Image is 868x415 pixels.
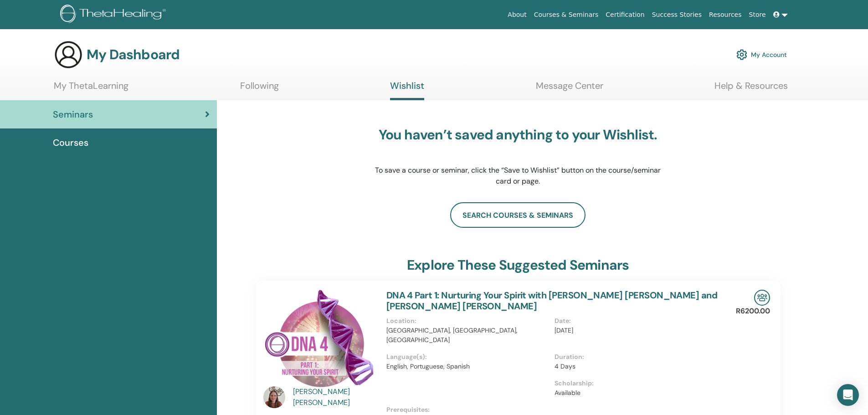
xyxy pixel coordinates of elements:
a: Courses & Seminars [530,6,602,23]
h3: My Dashboard [87,46,180,63]
img: default.jpg [263,386,285,408]
p: Available [555,388,717,398]
a: search courses & seminars [450,202,586,228]
p: Date : [555,316,717,326]
img: cog.svg [736,47,747,62]
a: Wishlist [390,80,424,100]
div: Open Intercom Messenger [837,384,859,406]
a: Certification [602,6,648,23]
p: [DATE] [555,326,717,335]
p: Duration : [555,352,717,362]
p: Prerequisites : [386,405,723,415]
span: Courses [53,136,88,149]
p: Location : [386,316,549,326]
p: 4 Days [555,362,717,371]
p: Language(s) : [386,352,549,362]
a: Resources [705,6,745,23]
a: Help & Resources [714,80,788,98]
a: About [504,6,530,23]
span: Seminars [53,108,93,121]
img: DNA 4 Part 1: Nurturing Your Spirit [263,290,375,389]
img: generic-user-icon.jpg [54,40,83,69]
p: [GEOGRAPHIC_DATA], [GEOGRAPHIC_DATA], [GEOGRAPHIC_DATA] [386,326,549,345]
img: In-Person Seminar [754,290,770,306]
p: Scholarship : [555,379,717,388]
p: To save a course or seminar, click the “Save to Wishlist” button on the course/seminar card or page. [375,165,662,187]
a: My ThetaLearning [54,80,128,98]
a: Following [240,80,279,98]
img: logo.png [60,5,169,25]
h3: You haven’t saved anything to your Wishlist. [375,127,662,143]
a: [PERSON_NAME] [PERSON_NAME] [293,386,377,408]
p: English, Portuguese, Spanish [386,362,549,371]
a: My Account [736,45,787,65]
a: Success Stories [648,6,705,23]
p: R6200.00 [736,306,770,317]
a: DNA 4 Part 1: Nurturing Your Spirit with [PERSON_NAME] [PERSON_NAME] and [PERSON_NAME] [PERSON_NAME] [386,289,718,312]
a: Store [745,6,770,23]
h3: explore these suggested seminars [407,257,629,273]
a: Message Center [536,80,603,98]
